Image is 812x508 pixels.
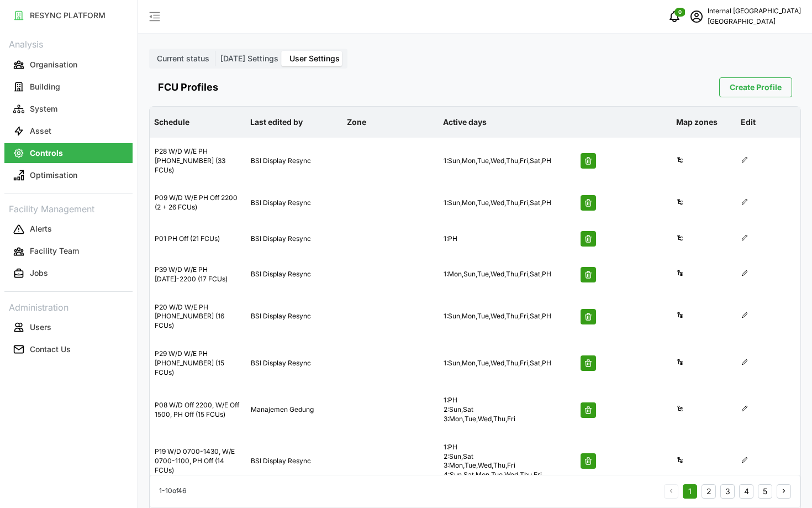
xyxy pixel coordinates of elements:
button: RESYNC PLATFORM [4,6,133,25]
div: BSI Display Resync [246,448,341,475]
a: Facility Team [4,240,133,263]
button: System [4,99,133,119]
a: System [4,98,133,120]
a: Optimisation [4,164,133,186]
button: schedule [686,6,708,28]
span: User Settings [289,54,340,63]
p: Facility Management [4,200,133,216]
div: P19 W/D 0700-1430, W/E 0700-1100, PH Off (14 FCUs) [150,438,245,484]
a: Alerts [4,218,133,240]
p: Edit [739,108,798,137]
a: Jobs [4,263,133,285]
span: [DATE] Settings [220,54,278,63]
button: Jobs [4,264,133,284]
p: Map zones [674,108,734,137]
button: 4 [739,484,753,499]
p: Facility Team [30,245,79,256]
p: Asset [30,125,51,137]
a: Users [4,316,133,338]
span: Create Profile [730,78,782,97]
div: 1 : PH [444,443,571,452]
button: 3 [720,484,735,499]
button: 5 [758,484,772,499]
div: 3 : Mon,Tue,Wed,Thu,Fri [444,415,571,424]
p: Schedule [152,108,244,137]
div: 2 : Sun,Sat [444,452,571,462]
div: BSI Display Resync [246,190,341,217]
h4: FCU Profiles [158,80,218,95]
p: Building [30,81,60,92]
div: P20 W/D W/E PH [PHONE_NUMBER] (16 FCUs) [150,294,245,339]
div: P01 PH Off (21 FCUs) [150,226,245,253]
p: System [30,103,57,114]
button: Users [4,317,133,337]
div: P28 W/D W/E PH [PHONE_NUMBER] (33 FCUs) [150,138,245,184]
div: 4 : Sun,Sat,Mon,Tue,Wed,Thu,Fri [444,470,571,480]
button: Contact Us [4,339,133,359]
div: BSI Display Resync [246,303,341,330]
button: 1 [683,484,697,499]
p: Users [30,322,51,333]
button: Controls [4,143,133,163]
a: Asset [4,120,133,142]
div: BSI Display Resync [246,261,341,288]
div: 1 : Sun,Mon,Tue,Wed,Thu,Fri,Sat,PH [444,359,571,368]
p: [GEOGRAPHIC_DATA] [708,17,801,27]
a: Contact Us [4,338,133,360]
p: Alerts [30,223,52,234]
div: P09 W/D W/E PH Off 2200 (2 + 26 FCUs) [150,185,245,221]
button: Create Profile [719,77,792,97]
div: P29 W/D W/E PH [PHONE_NUMBER] (15 FCUs) [150,341,245,386]
button: Facility Team [4,242,133,261]
a: Organisation [4,54,133,76]
p: Zone [345,108,436,137]
div: 1 : Sun,Mon,Tue,Wed,Thu,Fri,Sat,PH [444,156,571,166]
div: 1 : Mon,Sun,Tue,Wed,Thu,Fri,Sat,PH [444,270,571,279]
div: BSI Display Resync [246,226,341,253]
p: 1 - 10 of 46 [159,486,186,497]
button: Alerts [4,219,133,239]
p: Controls [30,148,63,159]
button: 2 [702,484,716,499]
div: 1 : Sun,Mon,Tue,Wed,Thu,Fri,Sat,PH [444,198,571,208]
div: BSI Display Resync [246,350,341,377]
p: Last edited by [248,108,340,137]
button: Optimisation [4,165,133,185]
div: P08 W/D Off 2200, W/E Off 1500, PH Off (15 FCUs) [150,392,245,428]
p: Internal [GEOGRAPHIC_DATA] [708,6,801,17]
button: Organisation [4,55,133,75]
button: Asset [4,121,133,141]
div: P39 W/D W/E PH [DATE]-2200 (17 FCUs) [150,256,245,293]
div: 3 : Mon,Tue,Wed,Thu,Fri [444,461,571,470]
span: 0 [678,8,682,16]
div: 1 : PH [444,234,571,244]
div: BSI Display Resync [246,148,341,175]
p: Administration [4,298,133,315]
p: Jobs [30,268,48,279]
p: Active days [441,108,573,137]
div: Manajemen Gedung [246,396,341,423]
p: Contact Us [30,344,71,355]
span: Current status [157,54,209,63]
a: Controls [4,142,133,164]
div: 1 : PH [444,396,571,405]
p: Analysis [4,35,133,51]
button: notifications [663,6,686,28]
p: RESYNC PLATFORM [30,10,106,21]
div: 2 : Sun,Sat [444,405,571,415]
p: Organisation [30,59,77,70]
a: RESYNC PLATFORM [4,4,133,27]
a: Building [4,76,133,98]
button: Building [4,77,133,97]
p: Optimisation [30,170,77,181]
div: 1 : Sun,Mon,Tue,Wed,Thu,Fri,Sat,PH [444,312,571,321]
